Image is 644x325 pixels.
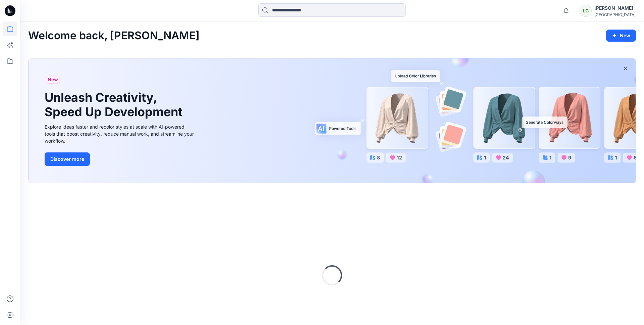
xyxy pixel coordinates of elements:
[594,12,636,17] div: [GEOGRAPHIC_DATA]
[580,5,592,17] div: LC
[45,152,196,166] a: Discover more
[594,4,636,12] div: [PERSON_NAME]
[606,30,636,42] button: New
[45,123,196,144] div: Explore ideas faster and recolor styles at scale with AI-powered tools that boost creativity, red...
[48,76,58,84] span: New
[45,152,90,166] button: Discover more
[28,30,200,42] h2: Welcome back, [PERSON_NAME]
[45,90,185,119] h1: Unleash Creativity, Speed Up Development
